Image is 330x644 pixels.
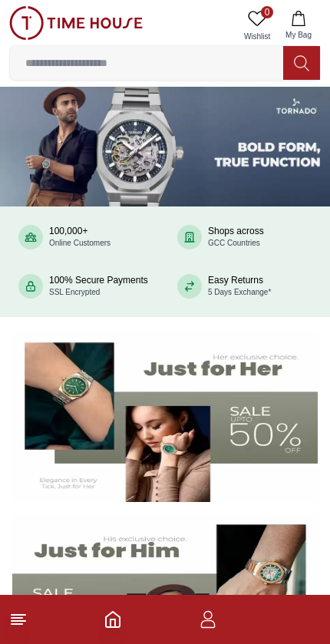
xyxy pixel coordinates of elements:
[279,29,318,41] span: My Bag
[208,275,271,298] div: Easy Returns
[276,6,321,45] button: My Bag
[9,6,143,40] img: ...
[49,288,100,296] span: SSL Encrypted
[238,6,276,45] a: 0Wishlist
[49,275,148,298] div: 100% Secure Payments
[238,31,276,42] span: Wishlist
[208,239,260,247] span: GCC Countries
[208,288,271,296] span: 5 Days Exchange*
[49,239,111,247] span: Online Customers
[12,332,318,502] img: Women's Watches Banner
[49,226,111,249] div: 100,000+
[104,610,122,629] a: Home
[208,226,264,249] div: Shops across
[261,6,273,18] span: 0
